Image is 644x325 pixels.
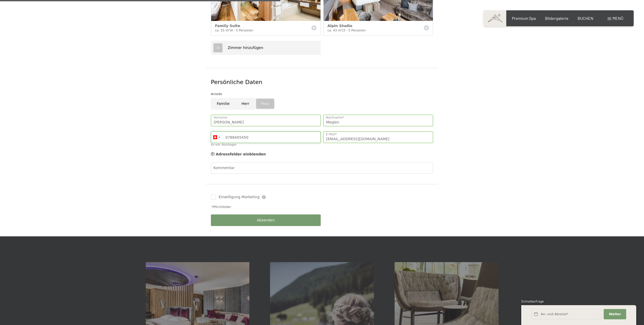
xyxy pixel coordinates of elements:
[211,205,433,209] div: *Pflichtfelder
[604,309,626,320] button: Weiter
[215,24,240,28] span: Family Suite
[521,299,544,303] span: Schnellanfrage
[211,91,433,97] div: Anrede
[609,312,621,316] span: Weiter
[545,16,569,21] a: Bildergalerie
[343,29,365,32] span: 3 - 5 Personen
[257,218,275,223] span: Absenden
[211,214,321,226] button: Absenden
[219,195,259,200] span: Einwilligung Marketing
[512,16,536,21] a: Premium Spa
[612,16,623,21] span: Menü
[211,132,222,143] div: Switzerland (Schweiz): +41
[230,29,231,32] span: |
[211,131,321,143] input: 078 123 45 67
[231,29,253,32] span: 4 - 5 Personen
[327,29,342,32] span: ca. 43 m²
[342,29,343,32] span: |
[211,143,236,146] label: für evtl. Rückfragen
[211,78,433,86] div: Persönliche Daten
[228,46,263,50] span: Zimmer hinzufügen
[327,24,352,28] span: Alpin Studio
[578,16,593,21] a: BUCHEN
[216,152,266,156] span: Adressfelder einblenden
[215,29,230,32] span: ca. 55 m²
